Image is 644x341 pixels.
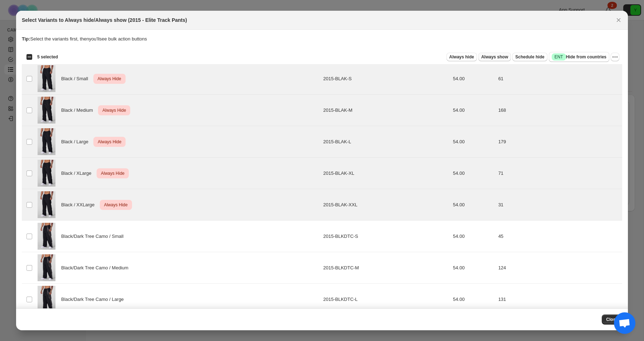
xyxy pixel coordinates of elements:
[38,191,55,218] img: 2015_black_002_06_18_rudy_ecomm.jpg
[451,221,496,252] td: 54.00
[61,75,92,82] span: Black / Small
[321,284,451,315] td: 2015-BLKDTC-L
[61,138,92,145] span: Black / Large
[606,317,618,322] span: Close
[22,36,30,42] strong: Tip:
[496,252,622,284] td: 124
[451,95,496,126] td: 54.00
[478,53,511,61] button: Always show
[496,95,622,126] td: 168
[22,16,187,24] h2: Select Variants to Always hide/Always show (2015 - Elite Track Pants)
[496,126,622,158] td: 179
[96,75,123,83] span: Always Hide
[38,223,55,250] img: 2015_black-dark-tree-camo_002_06_18_rudy_ecomm.jpg
[321,158,451,189] td: 2015-BLAK-XL
[512,53,547,61] button: Schedule hide
[61,107,97,114] span: Black / Medium
[61,170,95,177] span: Black / XLarge
[451,126,496,158] td: 54.00
[614,312,635,334] div: Open chat
[101,106,127,115] span: Always Hide
[321,95,451,126] td: 2015-BLAK-M
[96,138,123,146] span: Always Hide
[321,221,451,252] td: 2015-BLKDTC-S
[38,97,55,124] img: 2015_black_002_06_18_rudy_ecomm.jpg
[496,63,622,95] td: 61
[38,254,55,281] img: 2015_black-dark-tree-camo_002_06_18_rudy_ecomm.jpg
[451,63,496,95] td: 54.00
[61,201,98,208] span: Black / XXLarge
[99,169,126,178] span: Always Hide
[496,284,622,315] td: 131
[321,63,451,95] td: 2015-BLAK-S
[22,35,622,43] p: Select the variants first, then you'll see bulk action buttons
[38,160,55,187] img: 2015_black_002_06_18_rudy_ecomm.jpg
[496,221,622,252] td: 45
[496,189,622,221] td: 31
[602,314,622,325] button: Close
[515,54,544,60] span: Schedule hide
[61,296,128,303] span: Black/Dark Tree Camo / Large
[61,233,127,240] span: Black/Dark Tree Camo / Small
[321,189,451,221] td: 2015-BLAK-XXL
[451,189,496,221] td: 54.00
[552,53,606,61] span: Hide from countries
[496,158,622,189] td: 71
[38,65,55,92] img: 2015_black_002_06_18_rudy_ecomm.jpg
[103,201,129,209] span: Always Hide
[321,252,451,284] td: 2015-BLKDTC-M
[37,54,58,60] span: 5 selected
[614,15,624,25] button: Close
[449,54,474,60] span: Always hide
[549,52,609,62] button: SuccessENTHide from countries
[451,284,496,315] td: 54.00
[451,252,496,284] td: 54.00
[61,264,132,272] span: Black/Dark Tree Camo / Medium
[451,158,496,189] td: 54.00
[611,53,619,61] button: More actions
[555,54,563,60] span: ENT
[38,286,55,313] img: 2015_black-dark-tree-camo_002_06_18_rudy_ecomm.jpg
[38,128,55,155] img: 2015_black_002_06_18_rudy_ecomm.jpg
[481,54,508,60] span: Always show
[447,53,477,61] button: Always hide
[321,126,451,158] td: 2015-BLAK-L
